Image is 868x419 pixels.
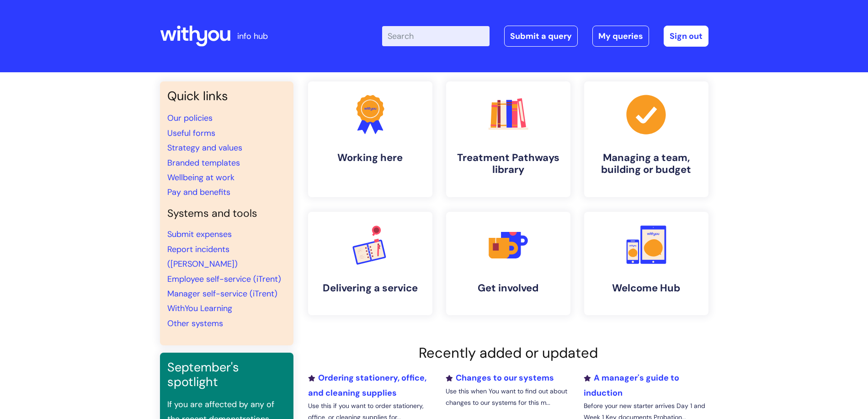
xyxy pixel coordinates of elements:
[167,187,230,198] a: Pay and benefits
[308,81,432,197] a: Working here
[382,26,708,47] div: | -
[591,152,701,176] h4: Managing a team, building or budget
[446,372,554,383] a: Changes to our systems
[308,372,426,398] a: Ordering stationery, office, and cleaning supplies
[591,282,701,294] h4: Welcome Hub
[664,26,708,47] a: Sign out
[315,282,425,294] h4: Delivering a service
[446,386,570,408] p: Use this when You want to find out about changes to our systems for this m...
[167,229,232,240] a: Submit expenses
[382,26,490,46] input: Search
[167,244,238,269] a: Report incidents ([PERSON_NAME])
[167,207,286,220] h4: Systems and tools
[167,113,213,124] a: Our policies
[167,142,242,153] a: Strategy and values
[167,360,286,390] h3: September's spotlight
[453,282,563,294] h4: Get involved
[237,29,268,43] p: info hub
[167,89,286,103] h3: Quick links
[504,26,578,47] a: Submit a query
[167,288,277,299] a: Manager self-service (iTrent)
[446,81,570,197] a: Treatment Pathways library
[308,344,708,361] h2: Recently added or updated
[308,212,432,315] a: Delivering a service
[167,318,223,329] a: Other systems
[167,303,232,314] a: WithYou Learning
[167,172,234,183] a: Wellbeing at work
[592,26,649,47] a: My queries
[584,81,708,197] a: Managing a team, building or budget
[584,212,708,315] a: Welcome Hub
[584,372,679,398] a: A manager's guide to induction
[446,212,570,315] a: Get involved
[167,128,215,139] a: Useful forms
[167,274,281,285] a: Employee self-service (iTrent)
[453,152,563,176] h4: Treatment Pathways library
[315,152,425,164] h4: Working here
[167,157,240,168] a: Branded templates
